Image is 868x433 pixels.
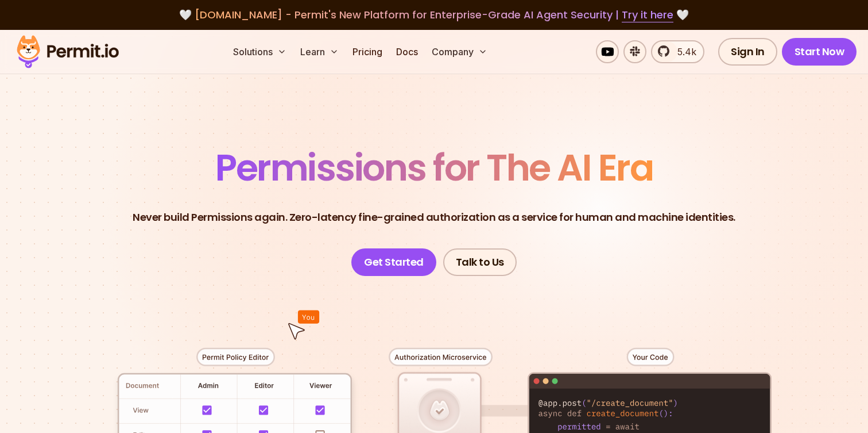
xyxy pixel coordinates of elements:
[215,142,653,193] span: Permissions for The AI Era
[718,38,777,66] a: Sign In
[296,40,343,63] button: Learn
[782,38,857,66] a: Start Now
[348,40,387,63] a: Pricing
[133,209,735,225] p: Never build Permissions again. Zero-latency fine-grained authorization as a service for human and...
[671,45,696,59] span: 5.4k
[195,7,673,22] span: [DOMAIN_NAME] - Permit's New Platform for Enterprise-Grade AI Agent Security |
[392,40,423,63] a: Docs
[443,248,517,276] a: Talk to Us
[622,7,673,22] a: Try it here
[351,248,436,276] a: Get Started
[28,7,840,23] div: 🤍 🤍
[11,32,124,71] img: Permit logo
[228,40,291,63] button: Solutions
[427,40,492,63] button: Company
[651,40,704,63] a: 5.4k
